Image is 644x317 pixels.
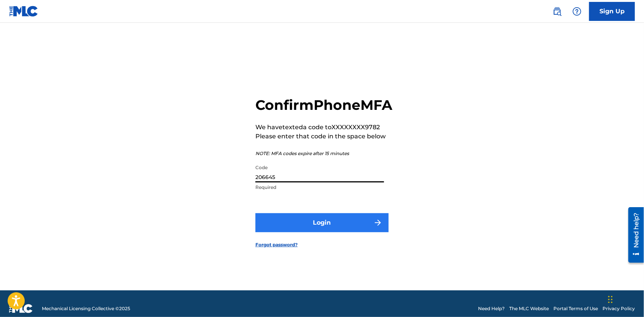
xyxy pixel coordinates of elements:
[255,241,298,248] a: Forgot password?
[255,123,392,132] p: We have texted a code to XXXXXXXX9782
[42,305,130,312] span: Mechanical Licensing Collective © 2025
[255,97,392,114] h2: Confirm Phone MFA
[589,2,635,21] a: Sign Up
[255,132,392,141] p: Please enter that code in the space below
[373,218,383,227] img: f7272a7cc735f4ea7f67.svg
[255,213,389,232] button: Login
[255,184,384,191] p: Required
[569,4,585,19] div: Help
[553,7,562,16] img: search
[255,150,392,157] p: NOTE: MFA codes expire after 15 minutes
[603,305,635,312] a: Privacy Policy
[572,7,582,16] img: help
[478,305,505,312] a: Need Help?
[553,305,598,312] a: Portal Terms of Use
[623,204,644,266] iframe: Resource Center
[606,281,644,317] iframe: Chat Widget
[608,288,613,311] div: Drag
[550,4,565,19] a: Public Search
[9,6,38,17] img: MLC Logo
[509,305,549,312] a: The MLC Website
[9,304,33,313] img: logo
